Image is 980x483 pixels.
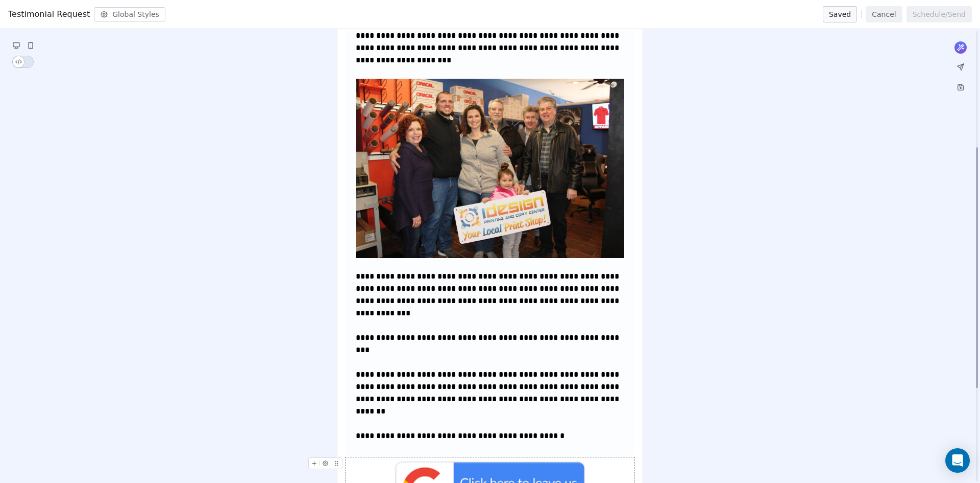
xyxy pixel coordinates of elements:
button: Saved [823,6,857,22]
div: Open Intercom Messenger [945,448,970,473]
button: Cancel [866,6,902,22]
span: Testimonial Request [8,8,90,20]
button: Global Styles [94,7,165,21]
button: Schedule/Send [906,6,972,22]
